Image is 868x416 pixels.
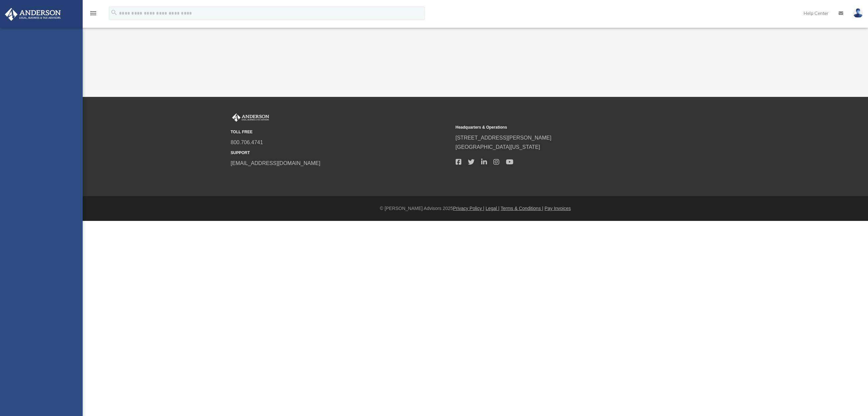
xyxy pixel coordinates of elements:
[83,204,868,213] div: © [PERSON_NAME] Advisors 2025
[231,140,263,145] a: 800.706.4741
[231,160,320,166] a: [EMAIL_ADDRESS][DOMAIN_NAME]
[456,135,552,141] a: [STREET_ADDRESS][PERSON_NAME]
[3,8,63,21] img: Anderson Advisors Platinum Portal
[110,9,118,16] i: search
[545,206,571,211] a: Pay Invoices
[456,144,540,150] a: [GEOGRAPHIC_DATA][US_STATE]
[89,9,97,17] i: menu
[231,149,451,156] small: SUPPORT
[486,206,500,211] a: Legal |
[501,206,543,211] a: Terms & Conditions |
[453,206,484,211] a: Privacy Policy |
[231,113,270,122] img: Anderson Advisors Platinum Portal
[89,12,97,17] a: menu
[456,124,676,131] small: Headquarters & Operations
[231,129,451,136] small: TOLL FREE
[853,8,863,18] img: User Pic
